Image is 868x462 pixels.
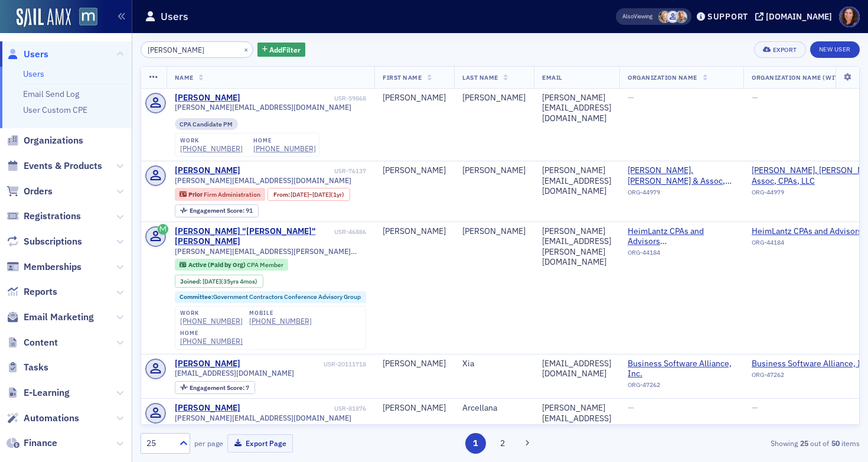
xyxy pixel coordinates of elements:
a: [PHONE_NUMBER] [180,144,243,153]
a: Orders [6,185,53,198]
div: [PERSON_NAME] [462,93,526,103]
span: Automations [24,412,79,425]
a: HeimLantz CPAs and Advisors [752,226,862,237]
div: [DOMAIN_NAME] [766,11,832,22]
div: work [180,137,243,144]
div: [PERSON_NAME] [462,226,526,237]
span: [EMAIL_ADDRESS][DOMAIN_NAME] [175,369,294,378]
a: HeimLantz CPAs and Advisors ([GEOGRAPHIC_DATA], [GEOGRAPHIC_DATA]) [628,226,735,247]
a: Organizations [6,134,83,147]
div: Export [773,47,797,53]
span: Finance [24,437,57,450]
div: ORG-44979 [628,188,735,200]
div: [PERSON_NAME] [383,165,446,176]
div: work [180,310,243,317]
strong: 25 [798,438,810,448]
span: — [752,402,758,413]
div: Showing out of items [628,438,860,448]
a: [PERSON_NAME] "[PERSON_NAME]" [PERSON_NAME] [175,226,332,247]
div: (35yrs 4mos) [203,278,257,285]
span: Orders [24,185,53,198]
a: Email Marketing [6,311,94,324]
span: Engagement Score : [190,383,246,392]
span: — [628,92,634,103]
span: [PERSON_NAME][EMAIL_ADDRESS][DOMAIN_NAME] [175,176,351,185]
span: Subscriptions [24,235,82,248]
a: Memberships [6,261,81,274]
span: [DATE] [291,190,309,199]
a: Content [6,336,58,349]
span: Name [175,73,194,82]
div: ORG-44184 [628,249,735,261]
button: AddFilter [257,43,306,57]
div: Engagement Score: 7 [175,381,255,394]
span: — [752,92,758,103]
a: Users [6,48,48,61]
a: Business Software Alliance, Inc. [628,359,735,379]
span: Active (Paid by Org) [188,261,247,269]
span: CPA Member [247,261,283,269]
div: 7 [190,385,249,391]
a: Registrations [6,210,81,223]
div: ORG-44184 [752,239,862,250]
a: [PHONE_NUMBER] [253,144,316,153]
span: Engagement Score : [190,206,246,214]
a: View Homepage [71,8,97,28]
div: [PERSON_NAME] [383,403,446,414]
span: [PERSON_NAME][EMAIL_ADDRESS][PERSON_NAME][DOMAIN_NAME] [175,247,367,256]
span: Memberships [24,261,81,274]
div: Engagement Score: 91 [175,204,259,217]
span: Committee : [180,292,213,301]
span: Emily Trott [675,11,687,23]
span: Content [24,336,58,349]
span: [DATE] [203,277,221,285]
span: Registrations [24,210,81,223]
div: [PERSON_NAME] [383,359,446,369]
div: Prior: Prior: Firm Administration [175,188,266,201]
div: Active (Paid by Org): Active (Paid by Org): CPA Member [175,259,289,271]
span: E-Learning [24,386,70,399]
strong: 50 [829,438,841,448]
div: Also [622,12,634,20]
button: Export Page [227,434,293,453]
div: Xia [462,359,526,369]
div: [PERSON_NAME][EMAIL_ADDRESS][PERSON_NAME][DOMAIN_NAME] [542,226,611,268]
img: SailAMX [17,8,71,27]
a: E-Learning [6,386,70,399]
a: [PERSON_NAME] [175,165,240,176]
label: per page [194,438,223,448]
span: Reports [24,285,57,298]
a: Users [23,69,44,79]
a: [PERSON_NAME] [175,93,240,103]
a: Committee:Government Contractors Conference Advisory Group [180,293,361,301]
span: Askey, Askey & Assoc, CPAs, LLC (Leonardtown, MD) [628,165,735,186]
div: USR-46886 [334,228,366,236]
a: Prior Firm Administration [180,191,260,199]
span: Email [542,73,562,82]
div: [PERSON_NAME][EMAIL_ADDRESS][DOMAIN_NAME] [542,403,611,434]
div: Arcellana [462,403,526,414]
span: Last Name [462,73,498,82]
div: [PERSON_NAME][EMAIL_ADDRESS][DOMAIN_NAME] [542,165,611,197]
div: USR-81876 [242,405,366,412]
span: From : [273,191,291,199]
span: Organization Name [628,73,697,82]
div: ORG-47262 [628,381,735,393]
div: 91 [190,207,253,214]
h1: Users [161,9,188,24]
img: SailAMX [79,8,97,26]
a: [PHONE_NUMBER] [180,317,243,326]
span: Add Filter [269,44,301,55]
div: USR-76137 [242,167,366,175]
a: [PERSON_NAME] [175,403,240,414]
div: USR-59868 [242,95,366,102]
input: Search… [141,41,253,58]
